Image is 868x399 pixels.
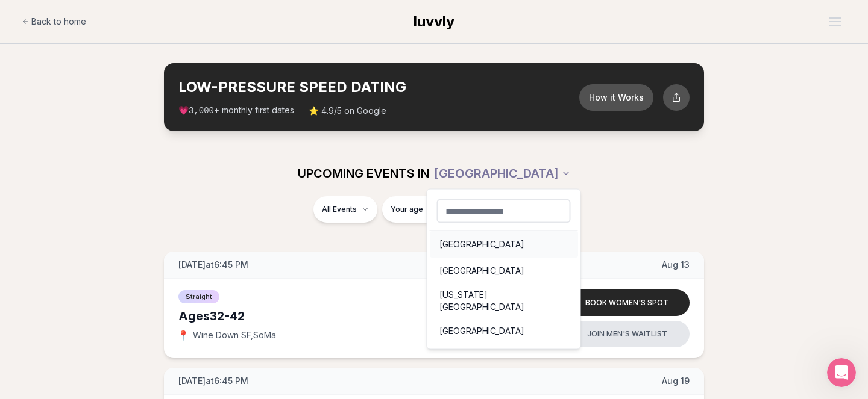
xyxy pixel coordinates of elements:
div: [GEOGRAPHIC_DATA] [430,318,578,344]
div: [GEOGRAPHIC_DATA] [430,231,578,258]
div: [GEOGRAPHIC_DATA] [430,258,578,284]
div: [US_STATE][GEOGRAPHIC_DATA] [430,284,578,318]
div: [US_STATE], D.C. [430,344,578,371]
div: [GEOGRAPHIC_DATA] [427,189,581,350]
iframe: Intercom live chat [827,358,856,387]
